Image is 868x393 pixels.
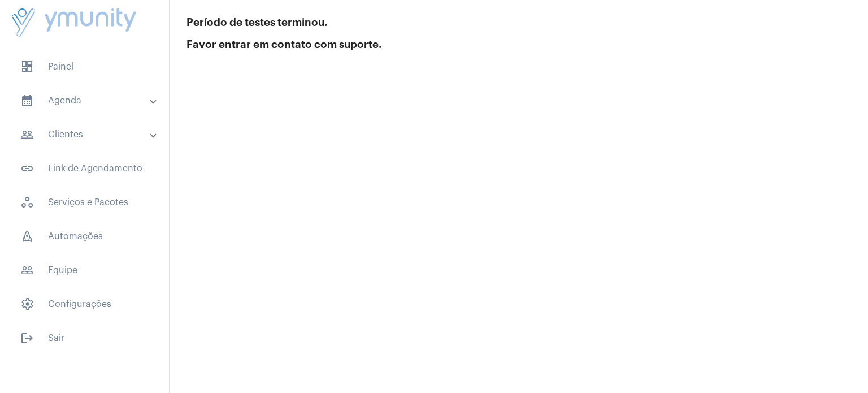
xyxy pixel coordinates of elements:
span: Link de Agendamento [11,155,158,182]
span: Configurações [11,291,158,318]
span: sidenav icon [20,60,34,74]
mat-icon: sidenav icon [20,128,34,141]
mat-panel-title: Clientes [20,128,151,141]
mat-icon: sidenav icon [20,264,34,277]
span: Automações [11,223,158,250]
h3: Período de testes terminou. [186,17,851,28]
span: Equipe [11,257,158,284]
span: sidenav icon [20,297,34,311]
mat-icon: sidenav icon [20,331,34,345]
img: da4d17c4-93e0-4e87-ea01-5b37ad3a248d.png [9,6,139,41]
mat-expansion-panel-header: sidenav iconAgenda [7,87,169,114]
mat-icon: sidenav icon [20,94,34,107]
span: Painel [11,53,158,80]
mat-panel-title: Agenda [20,94,151,107]
span: Serviços e Pacotes [11,189,158,216]
h3: Favor entrar em contato com suporte. [186,39,851,50]
span: sidenav icon [20,230,34,243]
span: sidenav icon [20,196,34,209]
mat-icon: sidenav icon [20,162,34,175]
span: Sair [11,325,158,352]
mat-expansion-panel-header: sidenav iconClientes [7,121,169,148]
